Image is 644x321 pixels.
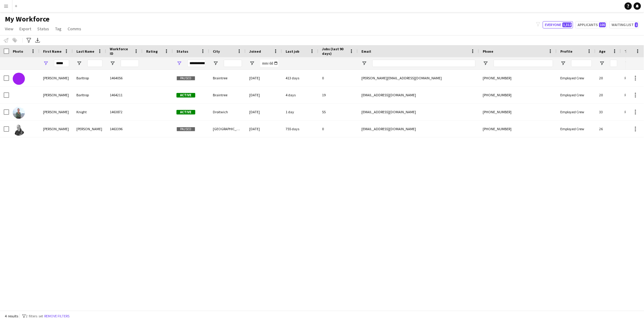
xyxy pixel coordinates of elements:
[76,61,82,66] button: Open Filter Menu
[479,70,557,86] div: [PHONE_NUMBER]
[39,70,73,86] div: [PERSON_NAME]
[213,49,220,54] span: City
[557,121,595,137] div: Employed Crew
[595,104,621,120] div: 33
[625,49,633,54] span: Tags
[286,49,299,54] span: Last job
[110,61,115,66] button: Open Filter Menu
[43,49,62,54] span: First Name
[176,93,195,98] span: Active
[358,104,479,120] div: [EMAIL_ADDRESS][DOMAIN_NAME]
[13,124,25,136] img: Aimee McGrath
[318,121,358,137] div: 0
[246,87,282,103] div: [DATE]
[282,104,318,120] div: 1 day
[106,70,143,86] div: 1464056
[13,73,25,85] img: Aimee Barltrop
[176,61,182,66] button: Open Filter Menu
[87,60,102,67] input: Last Name Filter Input
[146,49,158,54] span: Rating
[39,104,73,120] div: [PERSON_NAME]
[479,121,557,137] div: [PHONE_NUMBER]
[610,60,617,67] input: Age Filter Input
[121,60,139,67] input: Workforce ID Filter Input
[609,21,639,28] button: Waiting list1
[560,49,572,54] span: Profile
[13,90,25,102] img: Aimee Barltrop
[5,15,49,24] span: My Workforce
[571,60,592,67] input: Profile Filter Input
[361,49,371,54] span: Email
[557,104,595,120] div: Employed Crew
[54,60,69,67] input: First Name Filter Input
[358,87,479,103] div: [EMAIL_ADDRESS][DOMAIN_NAME]
[599,22,606,27] span: 105
[73,121,106,137] div: [PERSON_NAME]
[13,49,23,54] span: Photo
[55,26,62,31] span: Tag
[358,70,479,86] div: [PERSON_NAME][EMAIL_ADDRESS][DOMAIN_NAME]
[73,70,106,86] div: Barltrop
[176,127,195,131] span: Paused
[599,61,605,66] button: Open Filter Menu
[249,61,255,66] button: Open Filter Menu
[224,60,242,67] input: City Filter Input
[494,60,553,67] input: Phone Filter Input
[209,70,246,86] div: Braintree
[39,121,73,137] div: [PERSON_NAME]
[34,37,41,44] app-action-btn: Export XLSX
[625,61,630,66] button: Open Filter Menu
[479,87,557,103] div: [PHONE_NUMBER]
[557,87,595,103] div: Employed Crew
[358,121,479,137] div: [EMAIL_ADDRESS][DOMAIN_NAME]
[213,61,218,66] button: Open Filter Menu
[176,76,195,81] span: Paused
[209,121,246,137] div: [GEOGRAPHIC_DATA]
[372,60,475,67] input: Email Filter Input
[176,110,195,114] span: Active
[575,21,607,28] button: Applicants105
[318,87,358,103] div: 19
[249,49,261,54] span: Joined
[361,61,367,66] button: Open Filter Menu
[557,70,595,86] div: Employed Crew
[73,87,106,103] div: Barltrop
[176,49,188,54] span: Status
[479,104,557,120] div: [PHONE_NUMBER]
[246,70,282,86] div: [DATE]
[595,121,621,137] div: 26
[39,87,73,103] div: [PERSON_NAME]
[19,26,31,31] span: Export
[595,70,621,86] div: 20
[635,22,638,27] span: 1
[106,121,143,137] div: 1463396
[13,107,25,119] img: Aimee Knight
[76,49,94,54] span: Last Name
[246,104,282,120] div: [DATE]
[560,61,566,66] button: Open Filter Menu
[483,49,493,54] span: Phone
[110,47,132,56] span: Workforce ID
[543,21,573,28] button: Everyone1,312
[322,47,347,56] span: Jobs (last 90 days)
[53,25,64,33] a: Tag
[68,26,81,31] span: Comms
[43,61,49,66] button: Open Filter Menu
[209,87,246,103] div: Braintree
[17,25,34,33] a: Export
[246,121,282,137] div: [DATE]
[73,104,106,120] div: Knight
[43,313,71,319] button: Remove filters
[483,61,488,66] button: Open Filter Menu
[318,70,358,86] div: 0
[37,26,49,31] span: Status
[260,60,278,67] input: Joined Filter Input
[25,37,32,44] app-action-btn: Advanced filters
[2,25,16,33] a: View
[26,314,43,318] span: 2 filters set
[282,87,318,103] div: 4 days
[318,104,358,120] div: 55
[562,22,572,27] span: 1,312
[35,25,52,33] a: Status
[595,87,621,103] div: 20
